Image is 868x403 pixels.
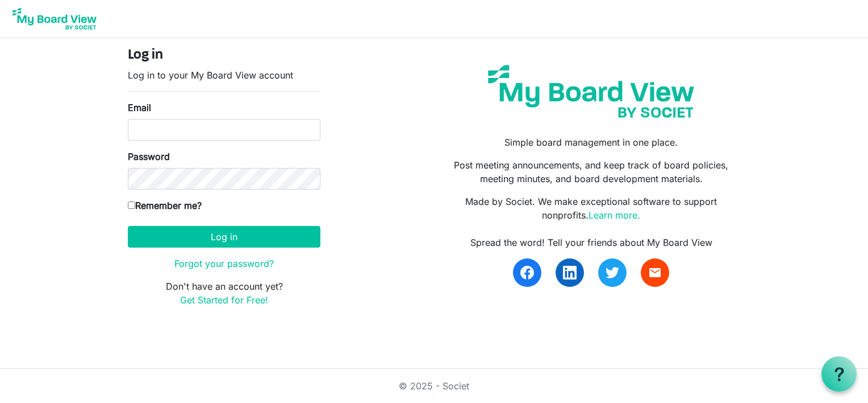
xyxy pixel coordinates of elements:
[443,236,740,249] div: Spread the word! Tell your friends about My Board View
[443,135,740,149] p: Simple board management in one place.
[443,158,740,186] p: Post meeting announcements, and keep track of board policies, meeting minutes, and board developm...
[399,380,469,392] a: © 2025 - Societ
[520,266,534,279] img: facebook.svg
[128,279,320,307] p: Don't have an account yet?
[641,258,669,287] a: email
[563,266,577,279] img: linkedin.svg
[648,266,662,279] span: email
[128,201,135,209] input: Remember me?
[128,101,151,114] label: Email
[128,68,320,82] p: Log in to your My Board View account
[128,199,202,212] label: Remember me?
[174,258,274,269] a: Forgot your password?
[479,56,703,126] img: my-board-view-societ.svg
[180,294,268,306] a: Get Started for Free!
[128,150,170,163] label: Password
[128,226,320,248] button: Log in
[606,266,619,279] img: twitter.svg
[9,5,100,33] img: My Board View Logo
[128,47,320,64] h4: Log in
[589,209,640,221] a: Learn more.
[443,195,740,222] p: Made by Societ. We make exceptional software to support nonprofits.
